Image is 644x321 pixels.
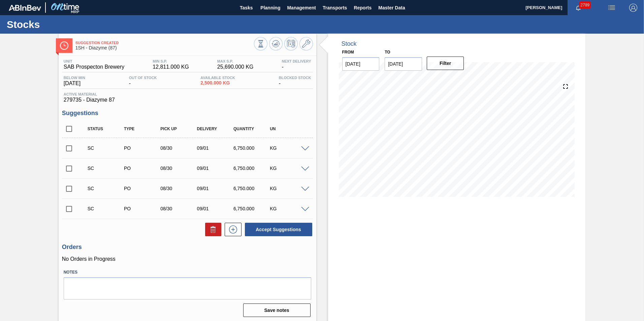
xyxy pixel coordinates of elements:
div: Delivery [195,127,236,131]
span: Next Delivery [282,59,311,63]
div: Purchase order [122,186,163,191]
span: MIN S.P. [153,59,189,63]
span: Available Stock [200,76,235,80]
div: - [277,76,313,86]
div: 6,750.000 [232,186,272,191]
span: Master Data [378,4,405,12]
div: 08/30/2025 [159,145,199,151]
div: New suggestion [221,223,241,236]
div: Suggestion Created [86,166,127,171]
button: Accept Suggestions [245,223,312,236]
label: Notes [64,267,311,277]
img: Ícone [60,41,68,50]
span: 1SH - Diazyme (87) [75,45,254,50]
span: Active Material [64,92,311,96]
span: Suggestion Created [75,41,254,45]
div: 6,750.000 [232,166,272,171]
div: 6,750.000 [232,206,272,211]
h3: Suggestions [62,110,313,117]
span: Out Of Stock [129,76,157,80]
span: 25,690.000 KG [217,64,254,70]
span: 2,500.000 KG [200,80,235,85]
span: 12,811.000 KG [153,64,189,70]
button: Notifications [568,3,589,12]
div: 6,750.000 [232,145,272,151]
div: KG [268,145,309,151]
span: 2789 [579,1,591,9]
span: Unit [64,59,125,63]
div: 09/01/2025 [195,206,236,211]
div: - [280,59,313,70]
span: Blocked Stock [279,76,311,80]
h1: Stocks [7,21,126,28]
div: Accept Suggestions [241,222,313,237]
div: 08/30/2025 [159,166,199,171]
div: Quantity [232,127,272,131]
input: mm/dd/yyyy [342,57,380,71]
div: Stock [342,40,357,47]
div: Type [122,127,163,131]
div: KG [268,186,309,191]
label: From [342,50,354,55]
div: Suggestion Created [86,186,127,191]
div: KG [268,206,309,211]
div: UN [268,127,309,131]
span: Planning [260,4,280,12]
button: Go to Master Data / General [299,37,313,50]
div: Status [86,127,127,131]
div: Purchase order [122,166,163,171]
div: Delete Suggestions [202,223,221,236]
span: Tasks [239,4,254,12]
div: 09/01/2025 [195,166,236,171]
span: Below Min [64,76,85,80]
div: Purchase order [122,206,163,211]
div: Suggestion Created [86,145,127,151]
div: - [127,76,159,86]
button: Filter [427,57,464,70]
span: Transports [323,4,347,12]
button: Schedule Inventory [284,37,298,50]
span: Management [287,4,316,12]
button: Save notes [243,304,311,317]
span: 279735 - Diazyme 87 [64,97,311,103]
h3: Orders [62,244,313,251]
span: [DATE] [64,80,85,86]
label: to [385,50,390,55]
input: mm/dd/yyyy [385,57,422,71]
div: Purchase order [122,145,163,151]
img: userActions [608,4,616,12]
div: 08/30/2025 [159,186,199,191]
span: SAB Prospecton Brewery [64,64,125,70]
div: 09/01/2025 [195,145,236,151]
span: MAX S.P. [217,59,254,63]
img: TNhmsLtSVTkK8tSr43FrP2fwEKptu5GPRR3wAAAABJRU5ErkJggg== [9,5,41,11]
div: 09/01/2025 [195,186,236,191]
div: 08/30/2025 [159,206,199,211]
div: Pick up [159,127,199,131]
div: Suggestion Created [86,206,127,211]
img: Logout [629,4,637,12]
button: Stocks Overview [254,37,267,50]
div: KG [268,166,309,171]
span: Reports [354,4,372,12]
p: No Orders in Progress [62,256,313,262]
button: Update Chart [269,37,283,50]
